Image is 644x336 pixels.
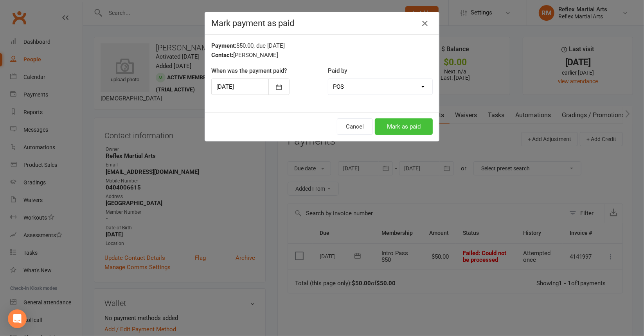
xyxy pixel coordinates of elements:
div: [PERSON_NAME] [211,50,433,60]
button: Cancel [337,118,373,135]
h4: Mark payment as paid [211,18,433,28]
div: Open Intercom Messenger [8,309,27,328]
label: Paid by [328,66,347,75]
strong: Payment: [211,42,236,49]
label: When was the payment paid? [211,66,287,75]
button: Close [419,17,431,30]
strong: Contact: [211,52,233,59]
button: Mark as paid [375,118,433,135]
div: $50.00, due [DATE] [211,41,433,50]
